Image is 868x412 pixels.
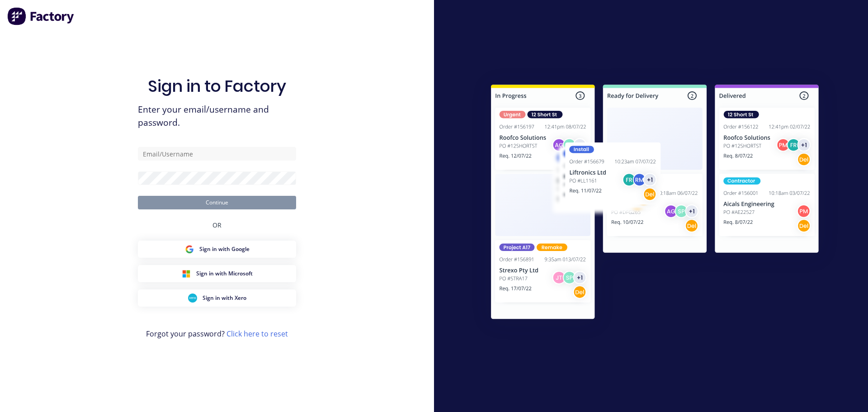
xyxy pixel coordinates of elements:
[199,245,250,253] span: Sign in with Google
[138,103,296,129] span: Enter your email/username and password.
[138,147,296,161] input: Email/Username
[138,196,296,209] button: Continue
[138,265,296,282] button: Microsoft Sign inSign in with Microsoft
[185,245,194,254] img: Google Sign in
[188,294,197,303] img: Xero Sign in
[471,66,839,341] img: Sign in
[7,7,75,25] img: Factory
[212,209,222,241] div: OR
[148,76,286,96] h1: Sign in to Factory
[226,329,288,339] a: Click here to reset
[138,289,296,307] button: Xero Sign inSign in with Xero
[196,270,253,278] span: Sign in with Microsoft
[203,294,246,302] span: Sign in with Xero
[138,241,296,258] button: Google Sign inSign in with Google
[182,269,191,278] img: Microsoft Sign in
[146,328,288,339] span: Forgot your password?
